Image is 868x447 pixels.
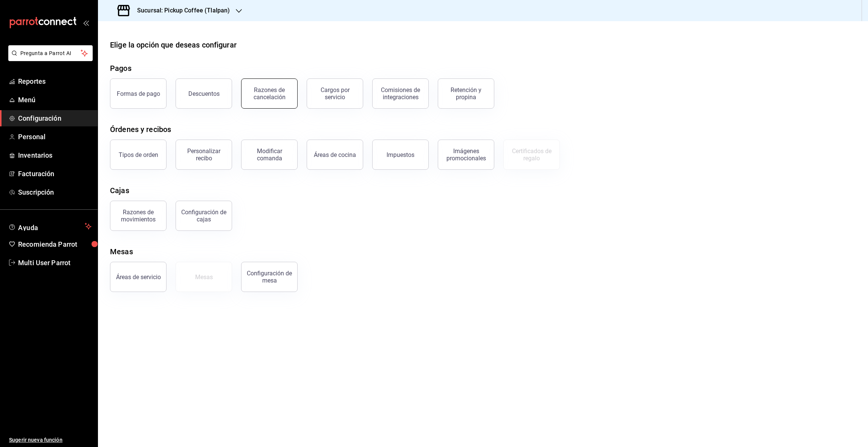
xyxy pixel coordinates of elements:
button: open_drawer_menu [83,20,89,26]
div: Cargos por servicio [312,86,358,101]
button: Razones de cancelación [241,78,298,109]
div: Comisiones de integraciones [377,86,424,101]
span: Multi User Parrot [18,258,92,268]
div: Retención y propina [443,86,489,101]
button: Descuentos [176,78,232,109]
div: Áreas de cocina [314,151,356,158]
span: Personal [18,132,92,142]
span: Reportes [18,76,92,86]
div: Imágenes promocionales [443,147,489,162]
button: Áreas de cocina [307,140,363,170]
span: Ayuda [18,222,82,231]
button: Configuración de cajas [176,201,232,231]
button: Pregunta a Parrot AI [8,45,93,61]
div: Impuestos [387,151,414,158]
h3: Sucursal: Pickup Coffee (Tlalpan) [131,6,230,15]
span: Suscripción [18,187,92,197]
button: Tipos de orden [110,140,167,170]
a: Pregunta a Parrot AI [5,55,93,63]
button: Certificados de regalo [503,140,560,170]
span: Facturación [18,169,92,179]
div: Órdenes y recibos [110,124,171,135]
div: Razones de movimientos [115,209,162,223]
span: Sugerir nueva función [9,436,92,444]
span: Menú [18,95,92,105]
span: Recomienda Parrot [18,239,92,249]
button: Retención y propina [438,78,494,109]
div: Mesas [110,246,133,257]
div: Configuración de cajas [180,209,227,223]
div: Tipos de orden [119,151,158,158]
span: Configuración [18,113,92,123]
div: Certificados de regalo [508,147,555,162]
button: Razones de movimientos [110,201,167,231]
button: Comisiones de integraciones [372,78,429,109]
div: Formas de pago [117,90,160,97]
span: Pregunta a Parrot AI [20,49,81,57]
span: Inventarios [18,150,92,160]
button: Personalizar recibo [176,140,232,170]
button: Cargos por servicio [307,78,363,109]
div: Áreas de servicio [116,273,161,281]
div: Elige la opción que deseas configurar [110,39,237,51]
div: Personalizar recibo [180,147,227,162]
button: Modificar comanda [241,140,298,170]
div: Cajas [110,185,129,196]
button: Imágenes promocionales [438,140,494,170]
button: Configuración de mesa [241,262,298,292]
div: Mesas [195,273,213,281]
button: Formas de pago [110,78,167,109]
div: Razones de cancelación [246,86,293,101]
div: Modificar comanda [246,147,293,162]
button: Áreas de servicio [110,262,167,292]
div: Pagos [110,63,131,74]
div: Configuración de mesa [246,270,293,284]
button: Mesas [176,262,232,292]
button: Impuestos [372,140,429,170]
div: Descuentos [188,90,220,97]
